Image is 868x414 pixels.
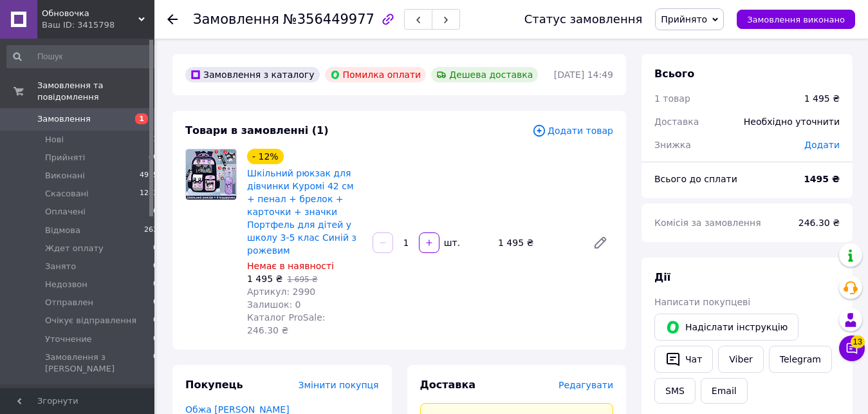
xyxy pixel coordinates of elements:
[654,68,694,80] span: Всього
[153,261,158,272] span: 0
[45,206,86,218] span: Оплачені
[654,117,699,127] span: Доставка
[37,80,154,103] span: Замовлення та повідомлення
[661,14,707,24] span: Прийнято
[736,108,847,136] div: Необхідно уточнити
[193,12,279,27] span: Замовлення
[654,93,690,104] span: 1 товар
[247,287,315,297] span: Артикул: 2990
[45,297,93,308] span: Отправлен
[140,170,158,182] span: 4975
[804,92,840,105] div: 1 495 ₴
[37,113,91,125] span: Замовлення
[769,346,832,373] a: Telegram
[167,13,178,26] div: Повернутися назад
[654,346,713,373] button: Чат
[654,218,761,228] span: Комісія за замовлення
[45,279,88,290] span: Недозвон
[718,346,763,373] a: Viber
[737,10,855,29] button: Замовлення виконано
[839,335,865,361] button: Чат з покупцем13
[45,188,89,200] span: Скасовані
[654,174,737,184] span: Всього до сплати
[532,124,613,138] span: Додати товар
[42,8,138,19] span: Обновочка
[247,168,356,256] a: Шкільний рюкзак для дівчинки Куромі 42 см + пенал + брелок + карточки + значки Портфель для дітей...
[42,19,154,31] div: Ваш ID: 3415798
[247,274,282,284] span: 1 495 ₴
[747,15,845,24] span: Замовлення виконано
[149,206,158,218] span: 10
[153,315,158,326] span: 0
[247,261,334,271] span: Немає в наявності
[185,124,329,136] span: Товари в замовленні (1)
[185,67,320,82] div: Замовлення з каталогу
[524,13,643,26] div: Статус замовлення
[654,378,696,404] button: SMS
[45,334,92,345] span: Уточнение
[701,378,748,404] button: Email
[153,279,158,290] span: 0
[45,261,76,272] span: Занято
[325,67,427,82] div: Помилка оплати
[554,70,613,80] time: [DATE] 14:49
[654,297,750,307] span: Написати покупцеві
[185,379,243,391] span: Покупець
[420,379,476,391] span: Доставка
[804,174,840,184] b: 1495 ₴
[45,225,80,236] span: Відмова
[287,275,317,284] span: 1 695 ₴
[45,134,64,146] span: Нові
[186,149,236,200] img: Шкільний рюкзак для дівчинки Куромі 42 см + пенал + брелок + карточки + значки Портфель для дітей...
[654,140,691,150] span: Знижка
[144,225,158,236] span: 263
[283,12,374,27] span: №356449977
[45,352,153,375] span: Замовлення з [PERSON_NAME]
[247,312,325,335] span: Каталог ProSale: 246.30 ₴
[654,314,799,341] button: Надіслати інструкцію
[299,380,379,390] span: Змінити покупця
[493,234,582,252] div: 1 495 ₴
[45,315,136,326] span: Очікує відправлення
[247,299,301,310] span: Залишок: 0
[153,352,158,375] span: 0
[45,170,85,182] span: Виконані
[799,218,840,228] span: 246.30 ₴
[149,152,158,164] span: 40
[441,236,461,249] div: шт.
[804,140,840,150] span: Додати
[6,45,159,68] input: Пошук
[135,113,148,124] span: 1
[587,230,613,256] a: Редагувати
[559,380,613,390] span: Редагувати
[851,335,865,348] span: 13
[153,297,158,308] span: 0
[140,188,158,200] span: 1283
[45,152,85,164] span: Прийняті
[153,243,158,254] span: 0
[45,243,104,254] span: Ждет оплату
[153,334,158,345] span: 0
[153,134,158,146] span: 1
[654,271,670,283] span: Дії
[247,149,284,164] div: - 12%
[431,67,538,82] div: Дешева доставка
